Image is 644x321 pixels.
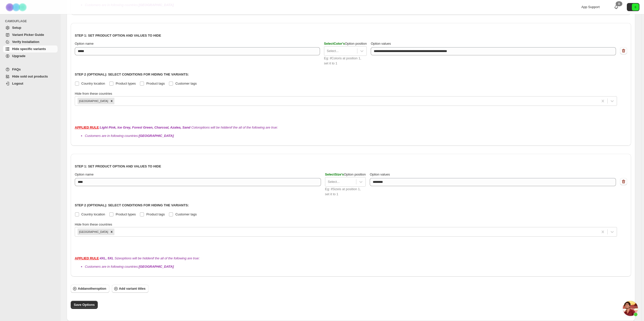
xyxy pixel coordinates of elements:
span: Customer tags [175,212,197,216]
div: [GEOGRAPHIC_DATA] [78,98,109,104]
a: Setup [3,24,58,31]
span: Option name [75,42,93,45]
span: Hide specific variants [12,47,46,51]
button: Avatar with initials 6 [627,3,639,11]
span: Option position [324,42,367,45]
b: Light Pink, Ice Grey, Forest Green, Charcoal, Azalea, Sand [100,126,190,129]
a: Open chat [623,301,638,316]
div: [GEOGRAPHIC_DATA] [78,229,109,235]
a: Logout [3,80,58,87]
span: Add another option [78,286,106,291]
span: Select Size 's [325,172,344,176]
span: Variant Picker Guide [12,33,44,37]
b: [GEOGRAPHIC_DATA] [139,265,174,268]
div: Remove Canada [109,229,114,235]
strong: APPLIED RULE [75,126,99,129]
a: Hide specific variants [3,45,58,53]
a: Verify Installation [3,38,58,45]
span: Option values [370,172,390,176]
span: Customers are in following countries: [85,134,174,138]
span: Option values [371,42,391,45]
span: Option position [325,172,366,176]
div: : Color options will be hidden if the all of the following are true: [75,125,627,138]
text: 6 [635,6,636,9]
b: [GEOGRAPHIC_DATA] [139,134,174,138]
span: Product tags [146,82,165,85]
div: 0 [616,1,622,6]
span: Hide sold out products [12,75,48,78]
p: Step 2 (Optional): Select conditions for hiding the variants: [75,203,627,208]
span: App Support [581,5,600,9]
div: : Size options will be hidden if the all of the following are true: [75,256,627,269]
p: Step 2 (Optional): Select conditions for hiding the variants: [75,72,627,77]
div: Remove Canada [109,98,114,104]
a: Hide sold out products [3,73,58,80]
span: Customers are in following countries: [85,265,174,268]
b: 4XL, 5XL [100,256,114,260]
span: Add variant titles [119,286,145,291]
span: Customer tags [175,82,197,85]
button: Addanotheroption [71,285,109,293]
span: Select Color 's [324,42,345,45]
span: Logout [12,82,23,85]
a: Variant Picker Guide [3,31,58,38]
span: Hide from these countries [75,223,112,226]
span: FAQs [12,67,21,71]
span: Verify Installation [12,40,39,44]
span: Hide from these countries [75,92,112,95]
span: Avatar with initials 6 [632,4,639,11]
a: Upgrade [3,53,58,60]
div: Eg: if Size is at position 1, set it to 1 [325,187,366,197]
button: Add variant titles [112,285,148,293]
span: Option name [75,172,93,176]
span: CAMOUFLAGE [5,19,58,23]
p: Step 1: Set product option and values to hide [75,33,627,38]
a: FAQs [3,66,58,73]
span: Country location [81,212,105,216]
strong: APPLIED RULE [75,256,99,260]
span: Product tags [146,212,165,216]
img: Camouflage [4,0,29,14]
div: Eg: if Color is at position 1, set it to 1 [324,56,367,66]
span: Setup [12,26,21,30]
span: Product types [116,212,136,216]
span: Save Options [74,302,95,307]
button: Save Options [71,301,98,309]
span: Country location [81,82,105,85]
a: 0 [614,5,619,10]
span: Upgrade [12,54,26,58]
span: Product types [116,82,136,85]
p: Step 1: Set product option and values to hide [75,164,627,169]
